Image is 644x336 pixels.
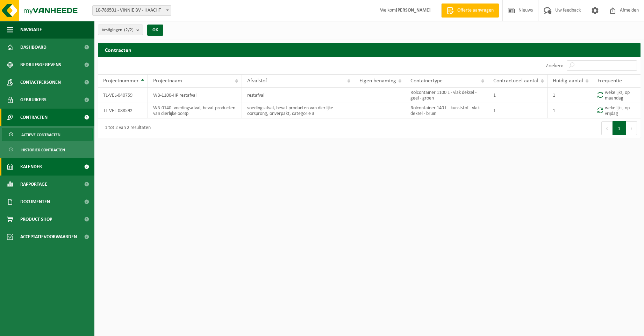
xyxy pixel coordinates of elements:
span: Afvalstof [247,78,267,84]
span: Frequentie [598,78,622,84]
span: Containertype [410,78,443,84]
td: voedingsafval, bevat producten van dierlijke oorsprong, onverpakt, categorie 3 [242,103,354,118]
h2: Contracten [98,43,641,56]
button: OK [147,25,163,36]
count: (2/2) [124,28,134,32]
a: Historiek contracten [2,143,93,156]
td: TL-VEL-040759 [98,88,148,103]
span: Vestigingen [102,25,134,35]
td: restafval [242,88,354,103]
span: Navigatie [20,21,42,39]
span: Rapportage [20,176,47,193]
span: Contractueel aantal [493,78,538,84]
button: Vestigingen(2/2) [98,25,143,35]
td: TL-VEL-088592 [98,103,148,118]
span: Documenten [20,193,50,211]
span: Historiek contracten [21,143,65,157]
td: 1 [488,88,548,103]
span: Gebruikers [20,91,46,109]
span: Bedrijfsgegevens [20,56,61,74]
td: 1 [548,103,592,118]
span: Projectnummer [103,78,139,84]
td: wekelijks, op vrijdag [592,103,641,118]
span: Product Shop [20,211,52,228]
span: Actieve contracten [21,128,60,142]
td: 1 [488,103,548,118]
span: Eigen benaming [359,78,396,84]
span: 10-786501 - VINNIE BV - HAACHT [92,5,171,16]
td: 1 [548,88,592,103]
span: Huidig aantal [553,78,583,84]
span: Acceptatievoorwaarden [20,228,77,246]
span: Kalender [20,158,42,176]
td: Rolcontainer 1100 L - vlak deksel - geel - groen [405,88,488,103]
button: 1 [613,121,626,135]
span: Contracten [20,109,48,126]
td: Rolcontainer 140 L - kunststof - vlak deksel - bruin [405,103,488,118]
span: Projectnaam [153,78,182,84]
span: Offerte aanvragen [456,7,495,14]
span: 10-786501 - VINNIE BV - HAACHT [93,6,171,15]
strong: [PERSON_NAME] [396,8,431,13]
span: Dashboard [20,39,46,56]
a: Actieve contracten [2,128,93,141]
td: wekelijks, op maandag [592,88,641,103]
td: WB-1100-HP restafval [148,88,242,103]
a: Offerte aanvragen [441,4,499,18]
label: Zoeken: [546,63,563,69]
span: Contactpersonen [20,74,61,91]
button: Next [626,121,637,135]
button: Previous [601,121,613,135]
td: WB-0140- voedingsafval, bevat producten van dierlijke oorsp [148,103,242,118]
div: 1 tot 2 van 2 resultaten [101,122,151,135]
